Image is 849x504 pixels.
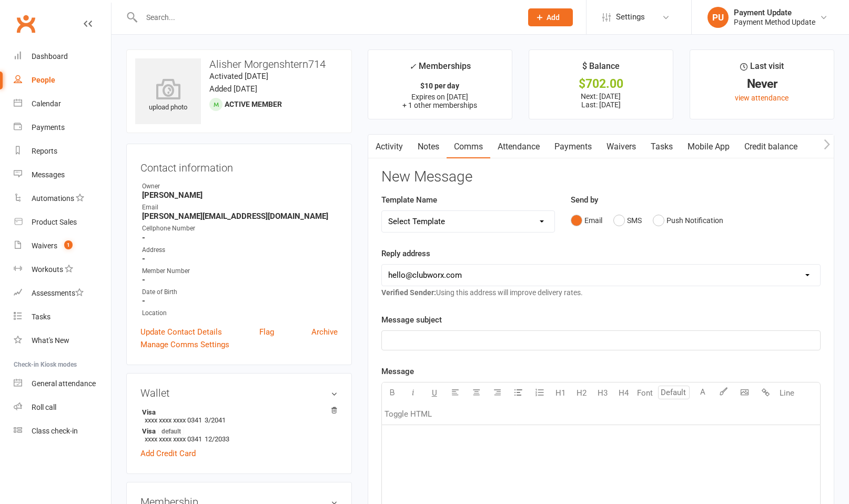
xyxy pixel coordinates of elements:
[571,194,598,206] label: Send by
[409,59,471,79] div: Memberships
[14,258,111,281] a: Workouts
[158,427,184,435] span: default
[734,17,815,27] div: Payment Method Update
[32,241,57,250] div: Waivers
[740,59,784,78] div: Last visit
[14,163,111,187] a: Messages
[547,135,599,159] a: Payments
[32,289,84,297] div: Assessments
[680,135,737,159] a: Mobile App
[142,211,338,221] strong: [PERSON_NAME][EMAIL_ADDRESS][DOMAIN_NAME]
[140,326,222,338] a: Update Contact Details
[14,372,111,396] a: General attendance kiosk mode
[539,78,663,89] div: $702.00
[613,382,634,404] button: H4
[135,78,201,113] div: upload photo
[140,338,229,351] a: Manage Comms Settings
[410,135,447,159] a: Notes
[382,404,434,425] button: Toggle HTML
[634,382,655,404] button: Font
[142,408,332,416] strong: Visa
[142,287,338,297] div: Date of Birth
[135,58,343,70] h3: Alisher Morgenshtern714
[700,78,824,89] div: Never
[32,218,77,226] div: Product Sales
[547,13,560,22] span: Add
[776,382,797,404] button: Line
[381,288,583,297] span: Using this address will improve delivery rates.
[14,68,111,92] a: People
[571,382,592,404] button: H2
[381,247,430,260] label: Reply address
[142,254,338,264] strong: -
[64,240,73,249] span: 1
[32,123,65,132] div: Payments
[142,308,338,318] div: Location
[613,210,642,230] button: SMS
[735,94,789,102] a: view attendance
[381,314,442,326] label: Message subject
[643,135,680,159] a: Tasks
[420,82,459,90] strong: $10 per day
[571,210,602,230] button: Email
[658,386,690,399] input: Default
[14,281,111,305] a: Assessments
[447,135,490,159] a: Comms
[145,435,202,443] span: xxxx xxxx xxxx 0341
[142,224,338,234] div: Cellphone Number
[528,8,573,26] button: Add
[14,210,111,234] a: Product Sales
[707,7,729,28] div: PU
[32,336,69,345] div: What's New
[225,100,282,108] span: Active member
[32,147,57,155] div: Reports
[692,382,713,404] button: A
[209,72,268,81] time: Activated [DATE]
[737,135,805,159] a: Credit balance
[205,435,229,443] span: 12/2033
[142,245,338,255] div: Address
[734,8,815,17] div: Payment Update
[14,92,111,116] a: Calendar
[32,99,61,108] div: Calendar
[402,101,477,109] span: + 1 other memberships
[13,11,39,37] a: Clubworx
[32,170,65,179] div: Messages
[592,382,613,404] button: H3
[145,416,202,424] span: xxxx xxxx xxxx 0341
[653,210,723,230] button: Push Notification
[32,403,56,411] div: Roll call
[582,59,620,78] div: $ Balance
[381,365,414,378] label: Message
[14,45,111,68] a: Dashboard
[32,76,55,84] div: People
[32,194,74,203] div: Automations
[14,234,111,258] a: Waivers 1
[381,169,821,185] h3: New Message
[142,266,338,276] div: Member Number
[32,427,78,435] div: Class check-in
[259,326,274,338] a: Flag
[142,275,338,285] strong: -
[14,396,111,419] a: Roll call
[381,194,437,206] label: Template Name
[599,135,643,159] a: Waivers
[490,135,547,159] a: Attendance
[616,5,645,29] span: Settings
[424,382,445,404] button: U
[142,233,338,243] strong: -
[142,427,332,435] strong: Visa
[142,190,338,200] strong: [PERSON_NAME]
[32,313,50,321] div: Tasks
[311,326,338,338] a: Archive
[14,116,111,139] a: Payments
[432,388,437,398] span: U
[140,158,338,174] h3: Contact information
[14,187,111,210] a: Automations
[142,296,338,306] strong: -
[14,329,111,352] a: What's New
[142,182,338,191] div: Owner
[142,203,338,213] div: Email
[140,447,196,460] a: Add Credit Card
[409,62,416,72] i: ✓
